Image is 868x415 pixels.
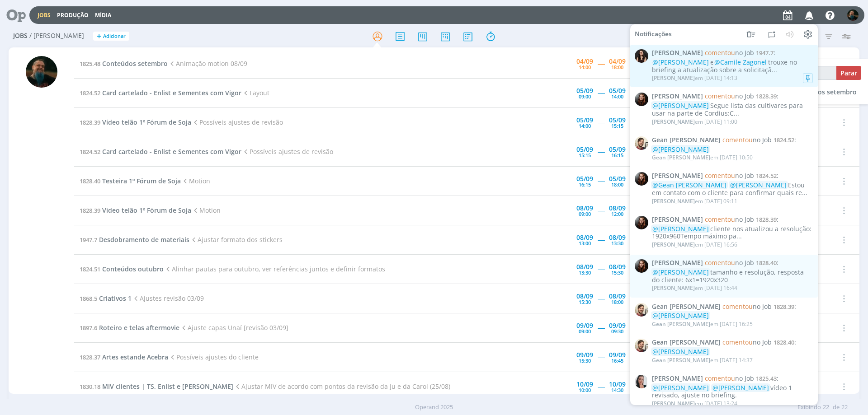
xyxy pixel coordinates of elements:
[93,32,129,41] button: +Adicionar
[99,235,189,244] span: Desdobramento de materiais
[233,382,450,391] span: Ajustar MIV de acordo com pontos da revisão da Ju e da Carol (25/08)
[598,147,604,156] span: -----
[611,94,623,99] div: 14:00
[57,11,89,19] a: Produção
[598,59,604,68] span: -----
[579,329,591,334] div: 09:00
[598,235,604,244] span: -----
[652,216,813,224] span: :
[652,321,753,327] div: em [DATE] 16:25
[579,153,591,158] div: 15:15
[652,93,703,100] span: [PERSON_NAME]
[652,374,703,382] span: [PERSON_NAME]
[756,92,777,100] span: 1828.39
[576,264,593,270] div: 08/09
[579,241,591,246] div: 13:00
[241,147,333,156] span: Possíveis ajustes de revisão
[609,205,626,211] div: 08/09
[609,117,626,123] div: 05/09
[722,135,772,144] span: no Job
[611,241,623,246] div: 13:30
[774,338,794,346] span: 1828.40
[652,311,709,320] span: @[PERSON_NAME]
[652,136,721,144] span: Gean [PERSON_NAME]
[576,176,593,182] div: 05/09
[652,172,813,180] span: :
[652,181,726,189] span: @Gean [PERSON_NAME]
[652,241,695,248] span: [PERSON_NAME]
[598,118,604,126] span: -----
[652,242,737,248] div: em [DATE] 16:56
[635,172,648,186] img: E
[99,323,179,332] span: Roteiro e telas aftermovie
[80,118,100,126] span: 1828.39
[705,258,735,267] span: comentou
[80,294,132,303] a: 1868.5Criativos 1
[598,89,604,97] span: -----
[598,382,604,391] span: -----
[95,11,111,19] a: Mídia
[611,270,623,275] div: 15:30
[652,259,703,267] span: [PERSON_NAME]
[705,373,754,382] span: no Job
[598,323,604,332] span: -----
[635,49,648,63] img: I
[102,382,233,391] span: MIV clientes | TS, Enlist e [PERSON_NAME]
[579,299,591,304] div: 15:30
[611,329,623,334] div: 09:30
[652,303,721,310] span: Gean [PERSON_NAME]
[611,387,623,392] div: 14:30
[102,206,191,214] span: Vídeo telão 1º Fórum de Soja
[652,303,813,310] span: :
[652,49,813,57] span: :
[80,147,241,156] a: 1824.52Card cartelado - Enlist e Sementes com Vigor
[652,136,813,144] span: :
[652,374,813,382] span: :
[652,75,737,81] div: em [DATE] 14:13
[80,206,100,214] span: 1828.39
[652,154,753,161] div: em [DATE] 10:50
[635,339,648,352] img: G
[635,259,648,273] img: E
[579,211,591,216] div: 09:00
[598,353,604,361] span: -----
[576,205,593,211] div: 08/09
[102,265,164,273] span: Conteúdos outubro
[705,48,754,57] span: no Job
[576,381,593,387] div: 10/09
[80,89,100,97] span: 1824.52
[836,66,861,80] button: Parar
[168,59,247,68] span: Animação motion 08/09
[35,12,53,19] button: Jobs
[609,293,626,299] div: 08/09
[99,294,132,303] span: Criativos 1
[80,294,97,303] span: 1868.5
[652,118,737,125] div: em [DATE] 11:00
[652,320,710,328] span: Gean [PERSON_NAME]
[576,146,593,153] div: 05/09
[611,65,623,70] div: 18:00
[26,56,57,88] img: M
[102,89,241,97] span: Card cartelado - Enlist e Sementes com Vigor
[705,92,735,100] span: comentou
[102,59,168,68] span: Conteúdos setembro
[705,48,735,57] span: comentou
[774,136,794,144] span: 1824.52
[652,197,695,205] span: [PERSON_NAME]
[652,172,703,180] span: [PERSON_NAME]
[823,403,829,412] span: 22
[652,182,813,197] div: Estou em contato com o cliente para confirmar quais re...
[705,373,735,382] span: comentou
[576,88,593,94] div: 05/09
[97,32,101,41] span: +
[652,74,695,82] span: [PERSON_NAME]
[576,117,593,123] div: 05/09
[705,171,754,180] span: no Job
[635,303,648,316] img: G
[652,259,813,267] span: :
[652,224,709,233] span: @[PERSON_NAME]
[80,353,168,361] a: 1828.37Artes estande Acebra
[652,347,709,356] span: @[PERSON_NAME]
[80,236,97,244] span: 1947.7
[611,299,623,304] div: 18:00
